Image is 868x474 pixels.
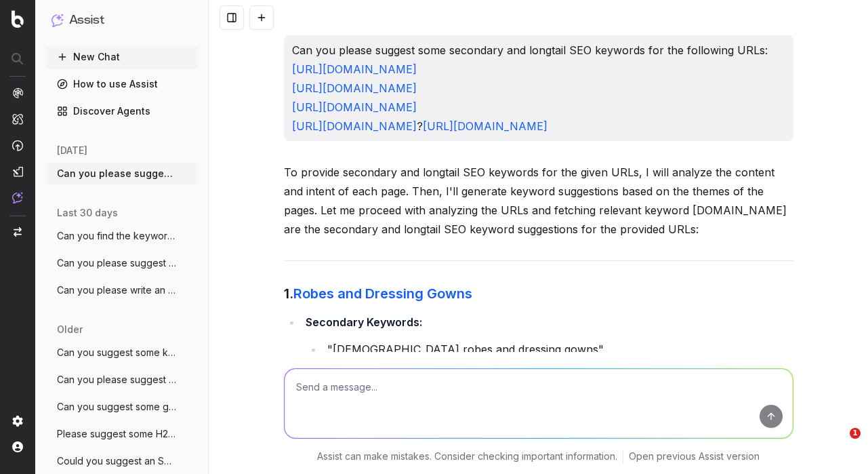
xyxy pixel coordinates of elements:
span: [DATE] [57,144,87,157]
img: Botify logo [12,10,24,28]
img: Assist [51,14,64,26]
iframe: Intercom live chat [822,428,854,460]
img: My account [12,441,23,452]
a: [URL][DOMAIN_NAME] [423,119,547,133]
button: Can you please suggest some H2 and H3 he [46,369,198,391]
a: Robes and Dressing Gowns [293,285,472,302]
p: Can you please suggest some secondary and longtail SEO keywords for the following URLs: ? [292,41,785,136]
span: last 30 days [57,206,118,220]
button: Can you please write an SEO brief for ht [46,279,198,301]
span: Can you suggest some keywords, secondary [57,346,176,359]
span: Can you please suggest some secondary an [57,167,176,180]
img: Intelligence [12,113,23,125]
span: Please suggest some H2 headings for the [57,427,176,441]
span: Can you please suggest some H2 and H3 he [57,373,176,387]
span: Can you please write an SEO brief for ht [57,283,176,297]
img: Studio [12,166,23,177]
a: Discover Agents [46,100,198,122]
img: Analytics [12,87,23,98]
span: Can you suggest some good H2/H3 headings [57,400,176,414]
span: 1 [850,428,861,439]
button: Could you suggest an SEO-optimised intro [46,450,198,472]
img: Assist [12,192,23,203]
a: [URL][DOMAIN_NAME] [292,81,417,95]
a: Open previous Assist version [629,450,760,463]
h1: Assist [69,11,104,30]
button: Please suggest some H2 headings for the [46,423,198,445]
p: Assist can make mistakes. Consider checking important information. [317,450,617,463]
button: Assist [51,11,192,30]
h3: 1. [284,283,793,304]
button: Can you please suggest some secondary an [46,163,198,184]
img: Switch project [14,227,22,237]
img: Activation [12,140,23,151]
span: Can you find the keyword search volume o [57,229,176,243]
a: [URL][DOMAIN_NAME] [292,100,417,114]
img: Setting [12,416,23,427]
a: How to use Assist [46,73,198,95]
span: Could you suggest an SEO-optimised intro [57,454,176,468]
li: "[DEMOGRAPHIC_DATA] robes and dressing gowns" [323,340,793,359]
button: Can you find the keyword search volume o [46,225,198,247]
button: Can you suggest some keywords, secondary [46,342,198,363]
a: [URL][DOMAIN_NAME] [292,119,417,133]
strong: Secondary Keywords: [306,315,422,329]
button: Can you please suggest some key words an [46,252,198,274]
button: New Chat [46,46,198,68]
span: Can you please suggest some key words an [57,256,176,270]
a: [URL][DOMAIN_NAME] [292,62,417,76]
button: Can you suggest some good H2/H3 headings [46,396,198,418]
p: To provide secondary and longtail SEO keywords for the given URLs, I will analyze the content and... [284,163,793,239]
span: older [57,323,83,336]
